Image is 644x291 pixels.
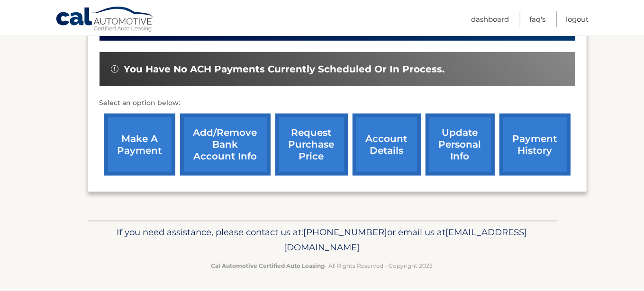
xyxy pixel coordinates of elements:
[304,227,388,238] span: [PHONE_NUMBER]
[124,63,445,75] span: You have no ACH payments currently scheduled or in process.
[104,114,175,176] a: make a payment
[180,114,271,176] a: Add/Remove bank account info
[94,225,551,255] p: If you need assistance, please contact us at: or email us at
[566,11,589,27] a: Logout
[100,97,575,109] p: Select an option below:
[211,262,325,269] strong: Cal Automotive Certified Auto Leasing
[275,114,348,176] a: request purchase price
[426,114,495,176] a: update personal info
[94,261,551,271] p: - All Rights Reserved - Copyright 2025
[471,11,509,27] a: Dashboard
[284,227,527,253] span: [EMAIL_ADDRESS][DOMAIN_NAME]
[529,11,545,27] a: FAQ's
[353,114,421,176] a: account details
[499,114,571,176] a: payment history
[111,65,118,73] img: alert-white.svg
[55,6,155,34] a: Cal Automotive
